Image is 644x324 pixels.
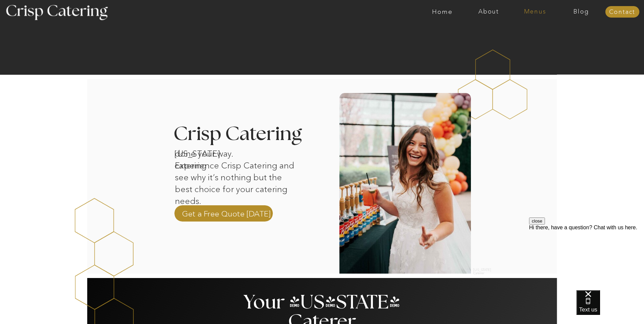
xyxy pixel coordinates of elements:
a: Contact [605,9,639,16]
h1: [US_STATE] catering [174,148,245,157]
iframe: podium webchat widget prompt [529,217,644,299]
a: Menus [512,8,558,15]
p: done your way. Experience Crisp Catering and see why it’s nothing but the best choice for your ca... [175,148,298,191]
h2: Your [US_STATE] Caterer [242,293,402,306]
iframe: podium webchat widget bubble [576,290,644,324]
a: Home [419,8,466,15]
h2: [US_STATE] Caterer [473,268,494,272]
a: Blog [558,8,604,15]
h3: Crisp Catering [173,124,319,144]
a: About [466,8,512,15]
a: Get a Free Quote [DATE] [182,208,271,218]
